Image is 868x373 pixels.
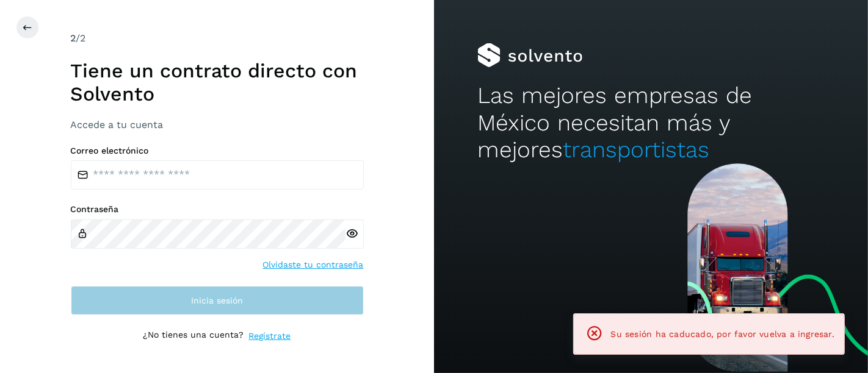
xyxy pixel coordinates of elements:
[71,32,76,44] span: 2
[143,330,244,343] p: ¿No tienes una cuenta?
[191,296,243,305] span: Inicia sesión
[563,137,709,163] span: transportistas
[477,82,825,163] h2: Las mejores empresas de México necesitan más y mejores
[71,59,364,106] h1: Tiene un contrato directo con Solvento
[263,258,364,271] a: Olvidaste tu contraseña
[71,286,364,315] button: Inicia sesión
[71,119,364,130] h3: Accede a tu cuenta
[71,204,364,215] label: Contraseña
[71,146,364,156] label: Correo electrónico
[249,330,291,343] a: Regístrate
[611,329,834,339] span: Su sesión ha caducado, por favor vuelva a ingresar.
